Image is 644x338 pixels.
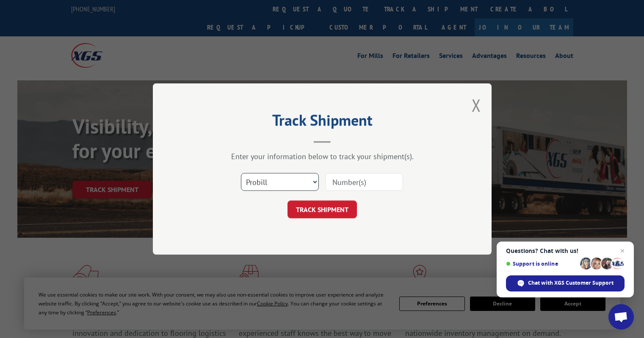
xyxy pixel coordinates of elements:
[608,304,634,330] div: Open chat
[195,114,449,130] h2: Track Shipment
[325,173,403,191] input: Number(s)
[195,151,449,161] div: Enter your information below to track your shipment(s).
[287,201,357,218] button: TRACK SHIPMENT
[472,94,481,116] button: Close modal
[528,279,614,287] span: Chat with XGS Customer Support
[506,261,577,267] span: Support is online
[506,275,625,291] div: Chat with XGS Customer Support
[506,247,625,254] span: Questions? Chat with us!
[617,246,627,256] span: Close chat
